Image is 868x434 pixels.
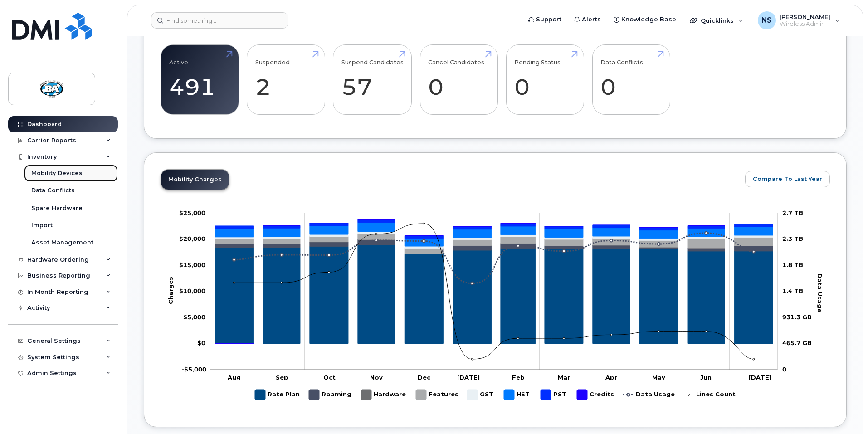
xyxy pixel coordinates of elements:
[323,374,336,381] tspan: Oct
[577,386,614,404] g: Credits
[215,239,773,254] g: Roaming
[370,374,383,381] tspan: Nov
[309,386,352,404] g: Roaming
[780,13,830,20] span: [PERSON_NAME]
[782,287,803,294] tspan: 1.4 TB
[255,386,736,404] g: Legend
[504,386,532,404] g: HST
[514,50,575,110] a: Pending Status 0
[215,234,773,254] g: Features
[558,374,570,381] tspan: Mar
[179,209,205,216] g: $0
[683,386,736,404] g: Lines Count
[623,386,675,404] g: Data Usage
[568,10,607,29] a: Alerts
[782,261,803,268] tspan: 1.8 TB
[522,10,568,29] a: Support
[416,386,458,404] g: Features
[183,313,205,321] tspan: $5,000
[780,20,830,28] span: Wireless Admin
[652,374,665,381] tspan: May
[215,223,773,246] g: HST
[276,374,288,381] tspan: Sep
[418,374,431,381] tspan: Dec
[541,386,568,404] g: PST
[151,12,288,29] input: Find something...
[161,170,229,190] a: Mobility Charges
[607,10,683,29] a: Knowledge Base
[167,277,174,304] tspan: Charges
[701,17,734,24] span: Quicklinks
[227,374,241,381] tspan: Aug
[361,386,407,404] g: Hardware
[782,209,803,216] tspan: 2.7 TB
[428,50,489,110] a: Cancel Candidates 0
[179,209,205,216] tspan: $25,000
[600,50,662,110] a: Data Conflicts 0
[179,235,205,242] tspan: $20,000
[700,374,712,381] tspan: Jun
[745,171,830,187] button: Compare To Last Year
[782,366,786,373] tspan: 0
[582,15,601,24] span: Alerts
[467,386,495,404] g: GST
[341,50,404,110] a: Suspend Candidates 57
[197,339,205,346] tspan: $0
[749,374,771,381] tspan: [DATE]
[782,339,812,346] tspan: 465.7 GB
[255,386,300,404] g: Rate Plan
[683,11,750,29] div: Quicklinks
[181,366,206,373] tspan: -$5,000
[457,374,480,381] tspan: [DATE]
[753,175,822,183] span: Compare To Last Year
[621,15,676,24] span: Knowledge Base
[179,287,205,294] tspan: $10,000
[782,313,812,321] tspan: 931.3 GB
[179,235,205,242] g: $0
[782,235,803,242] tspan: 2.3 TB
[179,261,205,268] tspan: $15,000
[605,374,617,381] tspan: Apr
[536,15,561,24] span: Support
[215,245,773,344] g: Rate Plan
[179,261,205,268] g: $0
[169,50,230,110] a: Active 491
[751,11,846,29] div: Nicol Seenath
[183,313,205,321] g: $0
[255,50,317,110] a: Suspended 2
[215,219,773,343] g: Credits
[816,273,824,312] tspan: Data Usage
[179,287,205,294] g: $0
[512,374,525,381] tspan: Feb
[181,366,206,373] g: $0
[761,15,772,26] span: NS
